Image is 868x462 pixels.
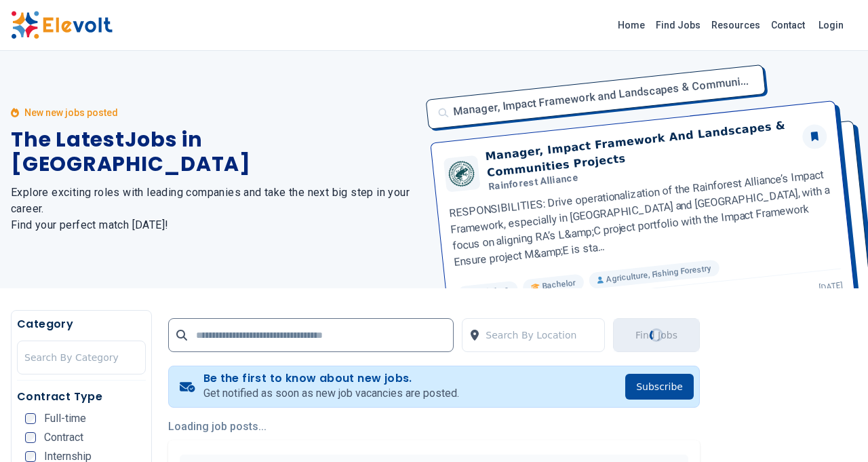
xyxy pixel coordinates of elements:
a: Login [810,12,852,39]
h2: Explore exciting roles with leading companies and take the next big step in your career. Find you... [11,185,418,233]
span: Contract [44,432,83,443]
h5: Category [17,316,146,332]
p: New new jobs posted [24,106,118,119]
input: Internship [25,451,36,462]
h4: Be the first to know about new jobs. [203,372,459,385]
span: Full-time [44,413,86,424]
button: Find JobsLoading... [613,318,700,352]
input: Contract [25,432,36,443]
p: Loading job posts... [168,419,700,435]
a: Contact [766,14,810,36]
input: Full-time [25,413,36,424]
a: Find Jobs [650,14,706,36]
span: Internship [44,451,92,462]
div: Loading... [648,326,665,344]
img: Elevolt [11,11,113,39]
a: Home [612,14,650,36]
h5: Contract Type [17,389,146,405]
p: Get notified as soon as new job vacancies are posted. [203,385,459,402]
iframe: Chat Widget [800,397,868,462]
h1: The Latest Jobs in [GEOGRAPHIC_DATA] [11,128,418,176]
a: Resources [706,14,766,36]
button: Subscribe [625,374,694,400]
